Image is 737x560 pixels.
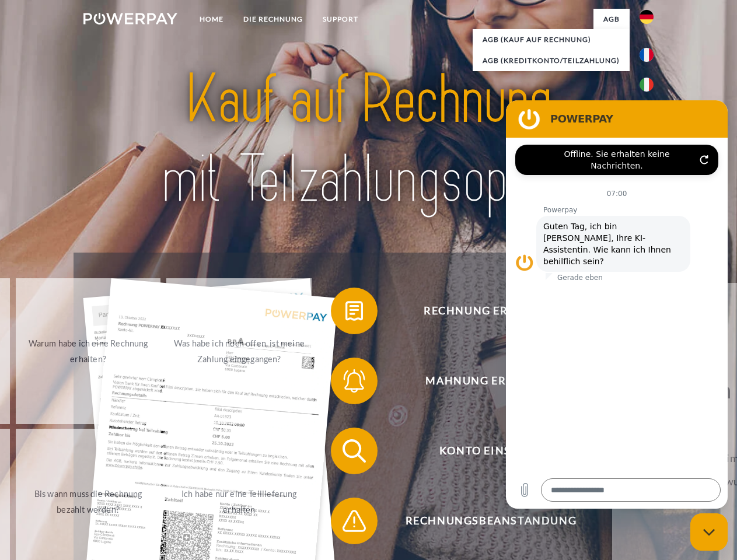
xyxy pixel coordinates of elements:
[313,9,368,30] a: SUPPORT
[473,29,630,50] a: AGB (Kauf auf Rechnung)
[473,50,630,71] a: AGB (Kreditkonto/Teilzahlung)
[173,335,305,367] div: Was habe ich noch offen, ist meine Zahlung eingegangen?
[331,428,634,474] button: Konto einsehen
[340,506,369,535] img: qb_warning.svg
[190,9,233,30] a: Home
[83,13,177,24] img: logo-powerpay-white.svg
[640,10,654,24] img: de
[506,100,728,509] iframe: Messaging-Fenster
[331,498,634,544] button: Rechnungsbeanstandung
[340,436,369,466] img: qb_search.svg
[233,9,313,30] a: DIE RECHNUNG
[23,335,154,367] div: Warum habe ich eine Rechnung erhalten?
[173,486,305,517] div: Ich habe nur eine Teillieferung erhalten
[640,78,654,92] img: it
[23,486,154,517] div: Bis wann muss die Rechnung bezahlt werden?
[640,48,654,62] img: fr
[348,498,634,544] span: Rechnungsbeanstandung
[166,278,312,424] a: Was habe ich noch offen, ist meine Zahlung eingegangen?
[348,428,634,474] span: Konto einsehen
[111,56,626,223] img: title-powerpay_de.svg
[690,513,728,551] iframe: Schaltfläche zum Öffnen des Messaging-Fensters; Konversation läuft
[593,9,630,30] a: agb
